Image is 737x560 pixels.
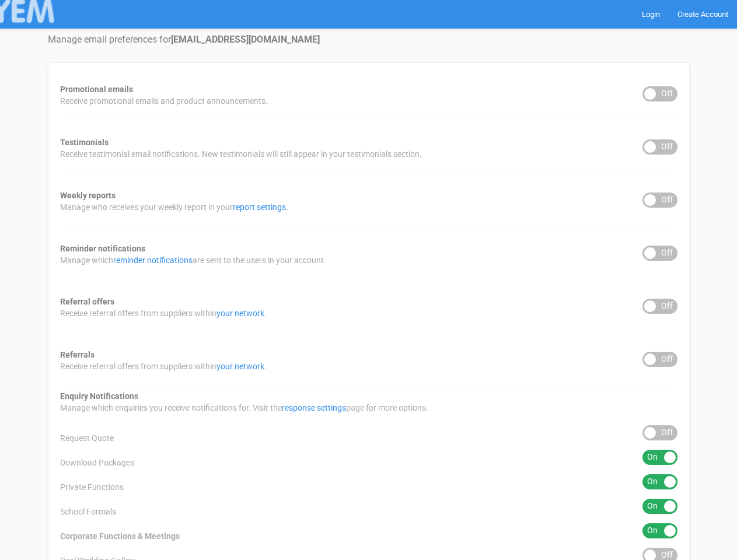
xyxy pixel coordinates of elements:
strong: Referrals [60,350,95,359]
span: Receive promotional emails and product announcements. [60,95,268,107]
span: Download Packages [60,457,134,468]
a: reminder notifications [113,256,193,265]
strong: Reminder notifications [60,244,145,253]
a: response settings [282,403,346,412]
strong: Enquiry Notifications [60,391,138,401]
span: Private Functions [60,481,124,493]
a: your network [216,309,264,318]
strong: Referral offers [60,297,114,306]
span: Receive testimonial email notifications. New testimonials will still appear in your testimonials ... [60,148,422,160]
span: Manage which enquiries you receive notifications for. Visit the page for more options. [60,402,428,414]
span: Receive referral offers from suppliers within . [60,307,267,319]
span: Request Quote [60,432,114,444]
span: Manage which are sent to the users in your account. [60,254,326,266]
strong: Weekly reports [60,191,116,200]
span: School Formals [60,506,116,517]
a: your network [216,362,264,371]
span: Manage who receives your weekly report in your . [60,201,288,213]
strong: [EMAIL_ADDRESS][DOMAIN_NAME] [171,34,320,45]
span: Receive referral offers from suppliers within . [60,360,267,372]
strong: Testimonials [60,138,109,147]
h4: Manage email preferences for [48,34,690,45]
strong: Promotional emails [60,85,133,94]
span: Corporate Functions & Meetings [60,530,180,542]
a: report settings [233,202,286,212]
